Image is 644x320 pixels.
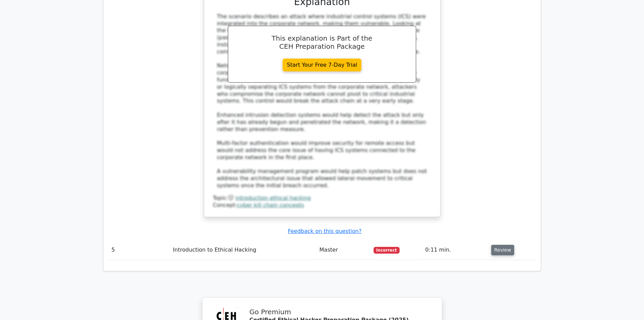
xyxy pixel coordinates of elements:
a: Start Your Free 7-Day Trial [283,59,362,71]
div: Topic: [213,195,431,202]
a: cyber kill chain concepts [237,202,304,208]
a: introduction ethical hacking [235,195,311,201]
div: Concept: [213,202,431,209]
button: Review [491,245,514,255]
span: Incorrect [374,247,400,254]
td: Introduction to Ethical Hacking [170,240,316,260]
div: The scenario describes an attack where industrial control systems (ICS) were integrated into the ... [217,13,427,189]
td: 5 [109,240,170,260]
td: 0:11 min. [423,240,488,260]
td: Master [317,240,371,260]
a: Feedback on this question? [288,228,361,234]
